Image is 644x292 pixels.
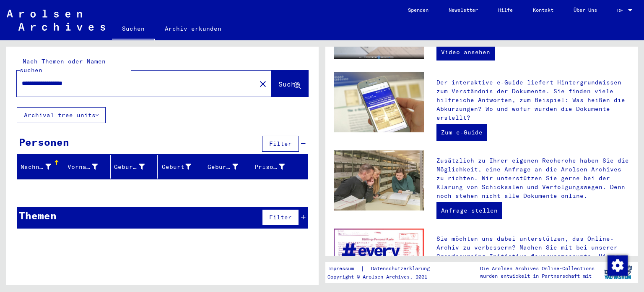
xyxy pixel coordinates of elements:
[608,255,628,276] img: Zustimmung ändern
[111,155,158,179] mat-header-cell: Geburtsname
[21,160,64,174] div: Nachname
[436,124,487,141] a: Zum e-Guide
[607,255,627,275] div: Zustimmung ändern
[208,160,251,174] div: Geburtsdatum
[269,213,292,221] span: Filter
[204,155,251,179] mat-header-cell: Geburtsdatum
[158,155,205,179] mat-header-cell: Geburt‏
[17,155,64,179] mat-header-cell: Nachname
[254,75,271,92] button: Clear
[17,107,106,123] button: Archival tree units
[254,160,298,174] div: Prisoner #
[436,202,502,219] a: Anfrage stellen
[602,262,634,283] img: yv_logo.png
[436,78,629,122] p: Der interaktive e-Guide liefert Hintergrundwissen zum Verständnis der Dokumente. Sie finden viele...
[208,163,238,171] div: Geburtsdatum
[7,10,105,31] img: Arolsen_neg.svg
[20,58,106,74] mat-label: Nach Themen oder Namen suchen
[254,163,285,171] div: Prisoner #
[334,72,424,133] img: eguide.jpg
[262,209,299,225] button: Filter
[161,160,204,174] div: Geburt‏
[114,160,157,174] div: Geburtsname
[436,156,629,200] p: Zusätzlich zu Ihrer eigenen Recherche haben Sie die Möglichkeit, eine Anfrage an die Arolsen Arch...
[68,160,111,174] div: Vorname
[64,155,111,179] mat-header-cell: Vorname
[364,264,440,273] a: Datenschutzerklärung
[480,265,595,272] p: Die Arolsen Archives Online-Collections
[258,79,268,89] mat-icon: close
[278,80,299,88] span: Suche
[327,273,440,281] p: Copyright © Arolsen Archives, 2021
[68,163,98,171] div: Vorname
[155,18,231,39] a: Archiv erkunden
[161,163,192,171] div: Geburt‏
[251,155,308,179] mat-header-cell: Prisoner #
[271,71,308,97] button: Suche
[262,136,299,152] button: Filter
[112,18,155,40] a: Suchen
[334,150,424,211] img: inquiries.jpg
[327,264,440,273] div: |
[19,208,57,223] div: Themen
[327,264,361,273] a: Impressum
[480,272,595,280] p: wurden entwickelt in Partnerschaft mit
[436,44,495,61] a: Video ansehen
[21,163,51,171] div: Nachname
[269,140,292,147] span: Filter
[114,163,145,171] div: Geburtsname
[617,8,626,13] span: DE
[19,134,69,150] div: Personen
